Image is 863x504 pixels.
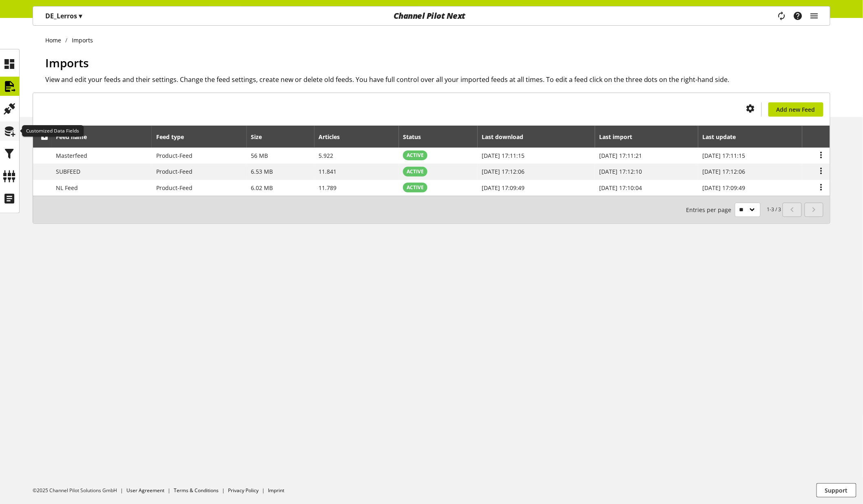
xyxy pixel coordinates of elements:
[703,133,744,141] div: Last update
[703,184,746,192] span: [DATE] 17:09:49
[319,152,334,159] span: 5.922
[599,168,642,175] span: [DATE] 17:12:10
[156,168,193,175] span: Product-Feed
[319,184,337,192] span: 11.789
[22,125,84,137] div: Customized Data Fields
[79,11,82,20] span: ▾
[825,486,848,495] span: Support
[268,487,284,494] a: Imprint
[33,6,830,26] nav: main navigation
[56,152,88,159] span: Masterfeed
[174,487,219,494] a: Terms & Conditions
[482,133,532,141] div: Last download
[482,184,525,192] span: [DATE] 17:09:49
[482,168,525,175] span: [DATE] 17:12:06
[777,105,815,114] span: Add new Feed
[319,133,348,141] div: Articles
[768,102,823,117] a: Add new Feed
[126,487,164,494] a: User Agreement
[156,152,193,159] span: Product-Feed
[407,184,424,191] span: ACTIVE
[45,36,66,44] a: Home
[686,206,735,214] span: Entries per page
[599,152,642,159] span: [DATE] 17:11:21
[228,487,259,494] a: Privacy Policy
[56,184,78,192] span: NL Feed
[251,184,273,192] span: 6.02 MB
[45,11,82,21] p: DE_Lerros
[817,483,856,497] button: Support
[251,168,273,175] span: 6.53 MB
[56,168,81,175] span: SUBFEED
[407,168,424,175] span: ACTIVE
[251,133,270,141] div: Size
[156,133,192,141] div: Feed type
[38,132,49,142] div: Unlock to reorder rows
[482,152,525,159] span: [DATE] 17:11:15
[56,133,95,141] div: Feed name
[251,152,268,159] span: 56 MB
[33,487,126,494] li: ©2025 Channel Pilot Solutions GmbH
[40,132,49,140] span: Unlock to reorder rows
[45,55,89,71] span: Imports
[156,184,193,192] span: Product-Feed
[45,75,830,84] h2: View and edit your feeds and their settings. Change the feed settings, create new or delete old f...
[703,152,746,159] span: [DATE] 17:11:15
[686,203,781,217] small: 1-3 / 3
[403,133,429,141] div: Status
[599,133,640,141] div: Last import
[319,168,337,175] span: 11.841
[407,152,424,159] span: ACTIVE
[703,168,746,175] span: [DATE] 17:12:06
[599,184,642,192] span: [DATE] 17:10:04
